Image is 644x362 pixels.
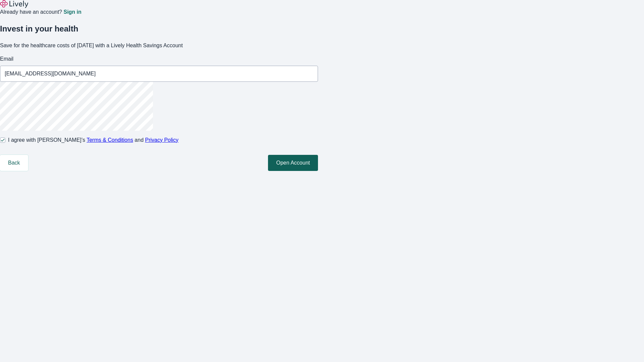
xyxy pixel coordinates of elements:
[63,9,81,15] a: Sign in
[8,136,178,144] span: I agree with [PERSON_NAME]’s and
[145,137,179,143] a: Privacy Policy
[268,155,318,171] button: Open Account
[87,137,133,143] a: Terms & Conditions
